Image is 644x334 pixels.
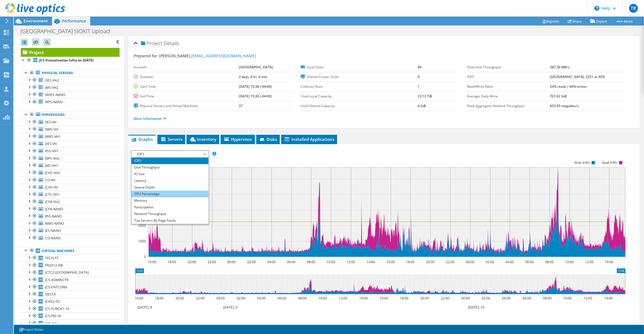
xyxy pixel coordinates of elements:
b: 0 [418,74,420,79]
a: JCHS2-DC [21,298,120,305]
a: Hypervisors [21,111,120,118]
label: Prepared for: [134,53,158,58]
a: JCS Virtualization Infra on [DATE] [21,57,120,64]
span: JCHS-VH [45,185,58,190]
text: 06:00 [526,260,534,264]
text: 18:00 [400,296,409,301]
li: Disk Throughput [131,164,208,171]
text: 18:00 [168,260,177,264]
label: End Time [134,94,239,99]
span: IOPS [134,151,205,157]
a: JCS-SUBCA1-16 [21,305,120,312]
a: JCPA-VH2 [21,198,120,205]
text: 08:00 [545,260,554,264]
a: JMS-VH1 [21,162,120,169]
a: CO-VH [21,177,120,184]
b: 23.13 TiB [418,94,432,99]
span: DES-VH2 [45,78,59,83]
text: 16:00 [380,296,389,301]
a: JCHS-VH2 [21,169,120,176]
b: 853.95 megabits/s [550,103,579,108]
span: Hypervisor [223,136,252,142]
text: 02:00 [486,260,495,264]
li: Network Throughput [131,211,208,217]
a: SIESTA [21,291,120,298]
text: Read IOPS [602,161,617,165]
a: JMS-VH2 [21,84,120,91]
span: MHES-NANO [45,92,65,97]
text: 08:00 [543,296,552,301]
label: Duration [134,74,239,80]
li: Queue Depth [131,184,208,191]
b: 2 days, 0 hr, 0 min [239,74,268,79]
text: 22:00 [441,296,450,301]
span: Details [164,40,179,46]
text: 18:00 [155,296,164,301]
span: DES-VH [45,141,57,146]
text: 00:00 [462,296,470,301]
a: JCTC2-[GEOGRAPHIC_DATA] [21,269,120,276]
a: Project [21,48,120,57]
span: PES-VH [45,120,56,125]
text: 04:00 [506,260,514,264]
span: Servers [160,136,182,142]
label: Account [134,64,239,70]
text: 10:00 [327,260,335,264]
a: JCS-ENTCONN [21,283,120,291]
text: 14:00 [367,260,375,264]
a: WPS-VH2 [21,155,120,162]
label: Shared Cluster Disks [301,74,418,80]
a: RSS-VH1 [21,147,120,155]
span: JMS-VH1 [45,163,58,168]
li: CPU Percentage [131,191,208,197]
span: MMS-NANO [45,221,64,226]
span: WPS-VH2 [45,156,60,161]
text: 20:00 [188,260,196,264]
a: TECH-FS [21,254,120,261]
span: JMS-VH2 [45,85,58,90]
a: WPS-NANO [21,99,120,106]
text: 12:00 [584,296,593,301]
a: [EMAIL_ADDRESS][DOMAIN_NAME] [191,53,256,58]
span: JES-NANO [45,228,61,233]
a: JCS-PKI-16 [21,312,120,320]
a: JCHS-VH [21,184,120,191]
b: 49 [418,65,422,69]
span: JCS-ENTCONN [45,285,67,289]
text: 10:00 [563,296,572,301]
b: 0 GiB [418,103,426,108]
text: 2000 [138,223,146,228]
text: 16:00 [135,296,144,301]
b: [GEOGRAPHIC_DATA], 2251 at 95% [550,74,605,79]
a: Physical Servers [21,69,120,77]
text: 20:00 [421,296,429,301]
text: 00:00 [227,260,236,264]
a: JCS-ADMINCTR [21,276,120,283]
b: 1 [418,84,420,89]
span: CO-VH [45,178,55,182]
li: Latency [131,177,208,184]
text: 04:00 [502,296,511,301]
h1: [GEOGRAPHIC_DATA] SIOKIT Upload [18,28,118,34]
text: 06:00 [278,296,286,301]
a: NMS-VH [21,126,120,133]
span: Environment [24,18,48,24]
a: JCPA-NANO [21,205,120,213]
label: Collector Runs [301,84,418,89]
span: SIESTA [45,292,56,297]
span: TECH-FS [45,256,58,260]
span: [PERSON_NAME], [159,53,256,58]
span: RSS-NANO [45,214,62,219]
label: Start Time [134,84,239,89]
span: WPS-NANO [45,100,63,104]
span: Installed Applications [284,136,334,142]
a: JES-NANO [21,227,120,234]
span: JCTC-VH1 [45,192,60,197]
span: JCHS-VH2 [45,170,60,175]
text: 22:00 [196,296,205,301]
text: 20:00 [176,296,184,301]
a: FN2012-DB [21,262,120,269]
text: 14:00 [605,260,614,264]
a: More Information [134,116,166,121]
a: Share [563,17,586,25]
